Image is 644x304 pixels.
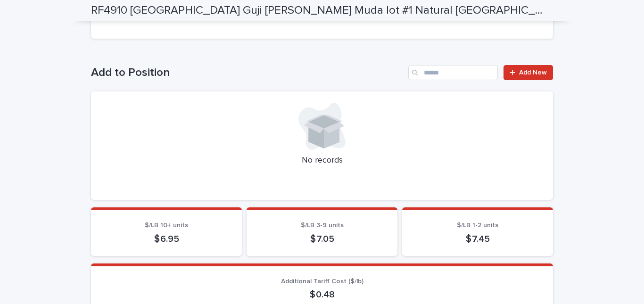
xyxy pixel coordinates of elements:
span: Add New [519,69,547,76]
h1: Add to Position [91,66,405,80]
p: $ 6.95 [102,233,231,245]
a: Add New [504,65,553,80]
h2: RF4910 [GEOGRAPHIC_DATA] Guji [PERSON_NAME] Muda lot #1 Natural [GEOGRAPHIC_DATA] 2025 [91,4,549,17]
span: $/LB 1-2 units [457,222,498,229]
p: $ 0.48 [102,289,542,300]
span: Additional Tariff Cost ($/lb) [281,278,363,285]
p: $ 7.05 [258,233,386,245]
p: No records [102,156,542,166]
span: $/LB 3-9 units [301,222,344,229]
p: $ 7.45 [413,233,542,245]
span: $/LB 10+ units [145,222,188,229]
input: Search [408,65,498,80]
